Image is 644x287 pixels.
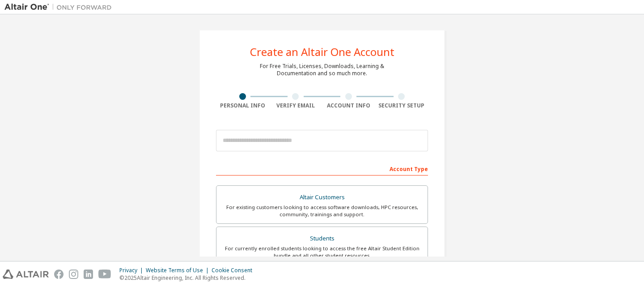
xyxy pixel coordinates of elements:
div: Website Terms of Use [146,267,212,274]
div: Cookie Consent [212,267,258,274]
div: Account Info [322,102,375,109]
img: linkedin.svg [84,270,93,279]
div: Altair Customers [222,191,422,204]
img: facebook.svg [54,270,64,279]
img: youtube.svg [98,270,111,279]
img: altair_logo.svg [3,270,49,279]
div: Security Setup [375,102,428,109]
div: Students [222,232,422,245]
div: Account Type [216,161,428,176]
div: For existing customers looking to access software downloads, HPC resources, community, trainings ... [222,204,422,218]
img: Altair One [4,3,116,12]
img: instagram.svg [69,270,78,279]
div: For Free Trials, Licenses, Downloads, Learning & Documentation and so much more. [260,63,384,77]
div: Create an Altair One Account [250,47,394,57]
div: Verify Email [269,102,322,109]
div: For currently enrolled students looking to access the free Altair Student Edition bundle and all ... [222,245,422,259]
div: Privacy [119,267,146,274]
p: © 2025 Altair Engineering, Inc. All Rights Reserved. [119,274,258,282]
div: Personal Info [216,102,269,109]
